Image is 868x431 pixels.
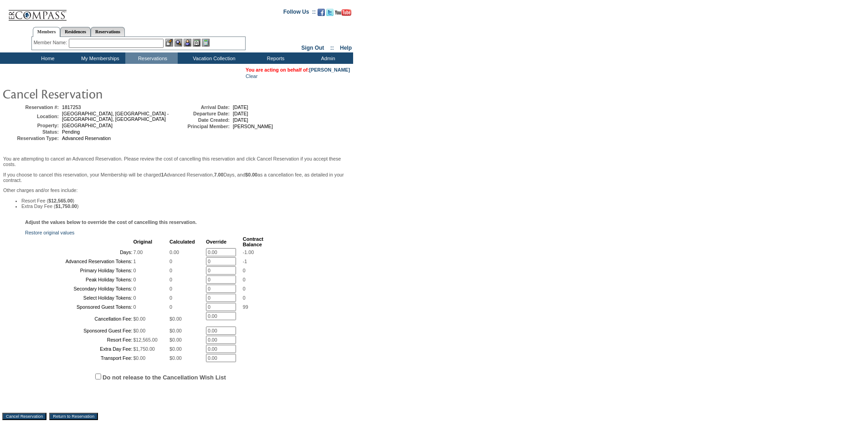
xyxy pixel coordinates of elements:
[326,11,334,17] a: Follow us on Twitter
[62,135,111,141] span: Advanced Reservation
[243,286,246,291] span: 0
[26,257,132,265] td: Advanced Reservation Tokens:
[246,73,257,79] a: Clear
[243,259,247,264] span: -1
[246,67,350,73] span: You are acting on behalf of:
[26,285,132,293] td: Secondary Holiday Tokens:
[233,124,273,129] span: [PERSON_NAME]
[169,286,172,291] span: 0
[169,337,182,343] span: $0.00
[169,304,172,310] span: 0
[169,268,172,273] span: 0
[26,312,132,326] td: Cancellation Fee:
[169,316,182,322] span: $0.00
[133,249,143,255] span: 7.00
[330,45,334,51] span: ::
[301,45,324,51] a: Sign Out
[243,304,248,310] span: 99
[4,104,59,110] td: Reservation #:
[169,346,182,352] span: $0.00
[26,294,132,302] td: Select Holiday Tokens:
[169,277,172,282] span: 0
[4,123,59,128] td: Property:
[26,248,132,256] td: Days:
[133,316,145,322] span: $0.00
[175,117,230,123] td: Date Created:
[309,67,350,73] a: [PERSON_NAME]
[133,346,154,352] span: $1,750.00
[62,111,169,122] span: [GEOGRAPHIC_DATA], [GEOGRAPHIC_DATA] - [GEOGRAPHIC_DATA], [GEOGRAPHIC_DATA]
[3,172,350,183] p: If you choose to cancel this reservation, your Membership will be charged Advanced Reservation, D...
[133,355,145,361] span: $0.00
[103,374,226,381] label: Do not release to the Cancellation Wish List
[206,239,226,244] b: Override
[169,259,172,264] span: 0
[169,295,172,301] span: 0
[62,123,113,128] span: [GEOGRAPHIC_DATA]
[4,111,59,122] td: Location:
[184,39,191,47] img: Impersonate
[133,286,136,291] span: 0
[62,104,81,110] span: 1817253
[21,203,350,209] li: Extra Day Fee ( )
[243,277,246,282] span: 0
[25,230,74,235] a: Restore original values
[335,11,351,17] a: Subscribe to our YouTube Channel
[133,328,145,333] span: $0.00
[243,249,254,255] span: -1.00
[175,111,230,116] td: Departure Date:
[48,198,72,203] b: $12,565.00
[2,84,185,103] img: pgTtlCancelRes.gif
[26,327,132,335] td: Sponsored Guest Fee:
[248,52,301,64] td: Reports
[175,39,182,47] img: View
[3,156,350,209] span: Other charges and/or fees include:
[169,355,182,361] span: $0.00
[133,277,136,282] span: 0
[233,111,248,116] span: [DATE]
[133,239,152,244] b: Original
[214,172,224,177] b: 7.00
[91,27,125,36] a: Reservations
[133,259,136,264] span: 1
[26,345,132,353] td: Extra Day Fee:
[178,52,248,64] td: Vacation Collection
[133,268,136,273] span: 0
[26,336,132,344] td: Resort Fee:
[21,198,350,203] li: Resort Fee ( )
[193,39,200,47] img: Reservations
[169,328,182,333] span: $0.00
[233,117,248,123] span: [DATE]
[233,104,248,110] span: [DATE]
[175,104,230,110] td: Arrival Date:
[169,239,195,244] b: Calculated
[133,295,136,301] span: 0
[318,11,325,17] a: Become our fan on Facebook
[283,8,316,19] td: Follow Us ::
[161,172,164,177] b: 1
[8,2,67,21] img: Compass Home
[25,219,197,225] b: Adjust the values below to override the cost of cancelling this reservation.
[175,124,230,129] td: Principal Member:
[326,9,334,16] img: Follow us on Twitter
[243,295,246,301] span: 0
[21,52,73,64] td: Home
[34,39,69,47] div: Member Name:
[340,45,352,51] a: Help
[26,354,132,362] td: Transport Fee:
[243,236,263,247] b: Contract Balance
[33,27,61,37] a: Members
[133,337,157,343] span: $12,565.00
[165,39,173,47] img: b_edit.gif
[4,129,59,135] td: Status:
[335,9,351,16] img: Subscribe to our YouTube Channel
[318,9,325,16] img: Become our fan on Facebook
[26,303,132,311] td: Sponsored Guest Tokens:
[245,172,257,177] b: $0.00
[2,413,46,420] input: Cancel Reservation
[202,39,210,47] img: b_calculator.gif
[49,413,98,420] input: Return to Reservation
[26,275,132,284] td: Peak Holiday Tokens:
[60,27,91,36] a: Residences
[169,249,179,255] span: 0.00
